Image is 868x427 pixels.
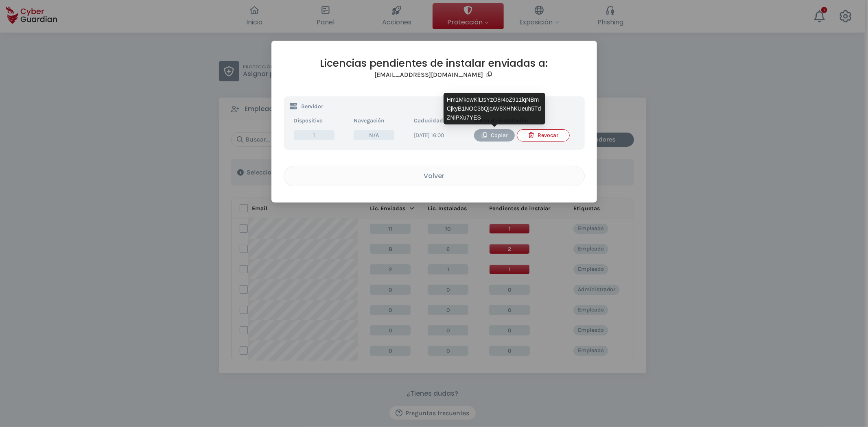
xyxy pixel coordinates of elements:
[350,114,410,127] th: Navegación
[284,57,585,70] h2: Licencias pendientes de instalar enviadas a:
[354,130,394,140] span: N/A
[485,70,493,80] button: Copy email
[294,130,335,140] span: 1
[284,166,585,186] button: Volver
[301,104,323,109] p: Servidor
[523,131,563,140] div: Revocar
[517,129,570,142] button: Revocar
[444,93,545,124] div: Hm1MkowKlLtsYzO8r4oZ911lqNBmCjkyB1NOC3bQjcAV8XHhKUeuh5TdZNiPXu7YES
[474,129,515,142] button: Copiar
[480,131,509,140] div: Copiar
[290,171,578,181] div: Volver
[374,71,483,79] h3: [EMAIL_ADDRESS][DOMAIN_NAME]
[410,127,470,144] td: [DATE] 16:00
[410,114,470,127] th: Caducidad
[290,114,350,127] th: Dispositivo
